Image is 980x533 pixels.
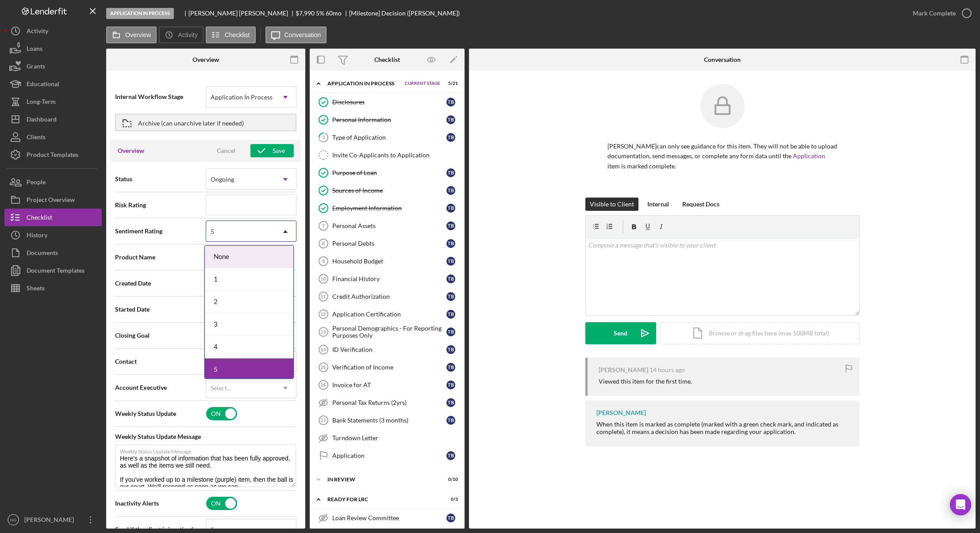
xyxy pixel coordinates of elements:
[27,209,52,228] div: Checklist
[446,381,455,389] div: T B
[682,198,719,211] div: Request Docs
[332,205,446,212] div: Employment Information
[4,22,102,40] button: Activity
[320,294,326,299] tspan: 11
[115,499,206,508] span: Inactivity Alerts
[322,134,325,140] tspan: 3
[27,40,42,60] div: Loans
[314,411,460,429] a: 17Bank Statements (3 months)TB
[265,27,327,43] button: Conversation
[4,279,102,297] button: Sheets
[446,186,455,195] div: T B
[332,399,446,406] div: Personal Tax Returns (2yrs)
[115,114,296,131] button: Archive (can unarchive later if needed)
[314,394,460,411] a: Personal Tax Returns (2yrs)TB
[326,10,342,17] div: 60 mo
[4,40,102,57] button: Loans
[599,378,692,385] div: Viewed this item for the first time.
[115,305,206,314] span: Started Date
[332,311,446,318] div: Application Certification
[211,228,214,235] div: 5
[178,31,197,38] label: Activity
[327,477,436,482] div: In Review
[115,432,296,441] span: Weekly Status Update Message
[314,376,460,394] a: 16Invoice for ATTB
[205,336,293,358] div: 4
[314,358,460,376] a: 15Verification of IncomeTB
[22,511,80,531] div: [PERSON_NAME]
[314,252,460,270] a: 9Household BudgetTB
[590,198,634,211] div: Visible to Client
[446,204,455,213] div: T B
[446,345,455,354] div: T B
[192,56,219,63] div: Overview
[596,421,851,435] div: When this item is marked as complete (marked with a green check mark, and indicated as complete),...
[332,116,446,123] div: Personal Information
[115,383,206,392] span: Account Executive
[332,99,446,106] div: Disclosures
[4,262,102,279] a: Document Templates
[327,497,436,502] div: Ready for LRC
[284,31,321,38] label: Conversation
[332,240,446,247] div: Personal Debts
[332,434,460,442] div: Turndown Letter
[614,322,627,344] div: Send
[332,134,446,141] div: Type of Application
[446,363,455,372] div: T B
[678,198,724,211] button: Request Docs
[4,93,102,110] button: Long-Term
[205,358,293,381] div: 5
[704,56,741,63] div: Conversation
[314,341,460,358] a: 14ID VerificationTB
[442,477,458,482] div: 0 / 10
[320,418,326,423] tspan: 17
[273,144,285,157] div: Save
[4,209,102,226] button: Checklist
[446,398,455,407] div: T B
[4,226,102,244] button: History
[332,452,446,459] div: Application
[314,305,460,323] a: 12Application CertificationTB
[27,262,85,282] div: Document Templates
[314,129,460,146] a: 3Type of ApplicationTB
[446,416,455,425] div: T B
[332,325,446,339] div: Personal Demographics - For Reporting Purposes Only
[446,274,455,283] div: T B
[27,128,46,148] div: Clients
[585,198,638,211] button: Visible to Client
[115,92,206,101] span: Internal Workflow Stage
[4,191,102,209] a: Project Overview
[320,347,326,352] tspan: 14
[4,75,102,93] button: Educational
[314,182,460,199] a: Sources of IncomeTB
[320,276,326,282] tspan: 10
[332,381,446,388] div: Invoice for AT
[314,235,460,252] a: 8Personal DebtsTB
[446,292,455,301] div: T B
[442,497,458,502] div: 0 / 3
[314,199,460,217] a: Employment InformationTB
[27,173,46,193] div: People
[27,110,57,130] div: Dashboard
[27,279,45,299] div: Sheets
[120,445,296,455] label: Weekly Status Update Message
[332,275,446,282] div: Financial History
[4,511,102,529] button: NG[PERSON_NAME]
[4,146,102,164] button: Product Templates
[188,10,296,17] div: [PERSON_NAME] [PERSON_NAME]
[446,310,455,319] div: T B
[322,223,325,228] tspan: 7
[607,141,838,171] p: [PERSON_NAME] can only see guidance for this item. They will not be able to upload documentation,...
[27,191,75,211] div: Project Overview
[27,75,59,95] div: Educational
[332,293,446,300] div: Credit Authorization
[115,409,206,418] span: Weekly Status Update
[27,57,45,77] div: Grants
[913,4,956,22] div: Mark Complete
[599,366,648,373] div: [PERSON_NAME]
[296,9,315,17] span: $7,990
[205,268,293,291] div: 1
[115,201,206,209] span: Risk Rating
